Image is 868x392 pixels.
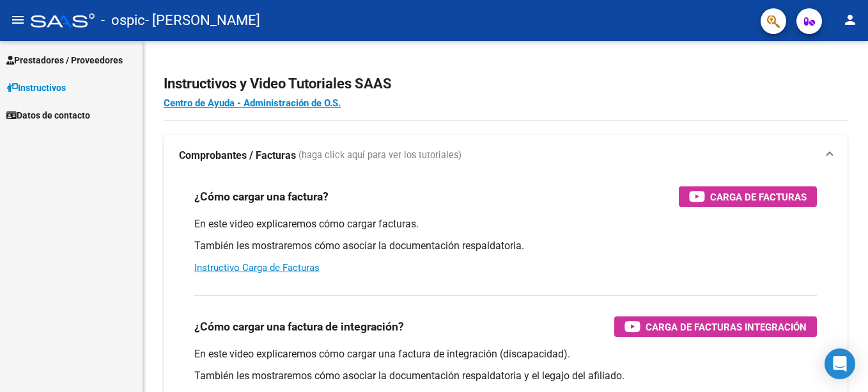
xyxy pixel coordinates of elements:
p: También les mostraremos cómo asociar la documentación respaldatoria y el legajo del afiliado. [194,369,817,383]
span: - ospic [101,6,145,35]
h3: ¿Cómo cargar una factura de integración? [194,318,404,336]
button: Carga de Facturas [679,186,817,207]
p: En este video explicaremos cómo cargar facturas. [194,217,817,231]
mat-icon: person [842,12,858,28]
strong: Comprobantes / Facturas [179,149,296,163]
button: Carga de Facturas Integración [614,316,817,337]
mat-expansion-panel-header: Comprobantes / Facturas (haga click aquí para ver los tutoriales) [164,135,848,176]
span: - [PERSON_NAME] [145,6,260,35]
h2: Instructivos y Video Tutoriales SAAS [164,72,848,96]
span: Prestadores / Proveedores [6,53,123,67]
p: En este video explicaremos cómo cargar una factura de integración (discapacidad). [194,347,817,361]
a: Instructivo Carga de Facturas [194,262,320,274]
span: (haga click aquí para ver los tutoriales) [298,149,461,163]
span: Datos de contacto [6,108,90,122]
span: Carga de Facturas [710,189,807,205]
mat-icon: menu [10,12,26,28]
a: Centro de Ayuda - Administración de O.S. [164,97,341,109]
span: Instructivos [6,81,66,95]
div: Open Intercom Messenger [825,348,855,379]
h3: ¿Cómo cargar una factura? [194,188,329,206]
span: Carga de Facturas Integración [646,319,807,335]
p: También les mostraremos cómo asociar la documentación respaldatoria. [194,239,817,253]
